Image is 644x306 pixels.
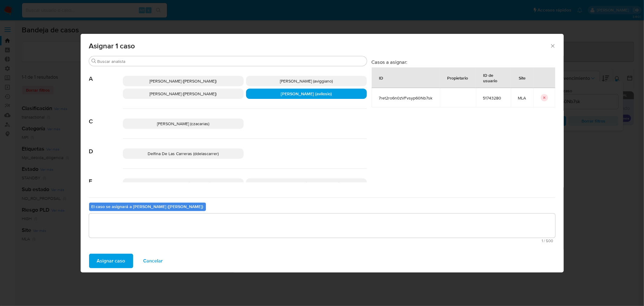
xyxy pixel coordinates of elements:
div: ID [372,70,391,85]
span: E [89,169,123,185]
span: [PERSON_NAME] (avilosio) [281,91,332,97]
div: [PERSON_NAME] ([PERSON_NAME]) [123,76,244,86]
div: Site [512,70,533,85]
button: Asignar caso [89,254,133,268]
div: [PERSON_NAME] ([PERSON_NAME]) [123,89,244,99]
span: C [89,109,123,125]
span: D [89,139,123,155]
div: Delfina De Las Carreras (ddelascarrer) [123,148,244,159]
span: [PERSON_NAME] (emcfarlane) [155,181,211,187]
div: ID de usuario [476,68,511,88]
span: [PERSON_NAME] (czacarias) [157,121,209,127]
div: assign-modal [81,34,564,272]
b: El caso se asignará a [PERSON_NAME] ([PERSON_NAME]) [91,203,203,210]
span: [PERSON_NAME] ([PERSON_NAME]) [273,181,340,187]
div: [PERSON_NAME] (aviggiano) [246,76,367,86]
span: Máximo 500 caracteres [91,239,553,243]
span: [PERSON_NAME] (aviggiano) [280,78,333,84]
button: Cancelar [136,254,171,268]
span: 7ret2ro6n0zVFvsyp60Nb7sk [379,95,433,101]
input: Buscar analista [98,59,364,64]
div: [PERSON_NAME] ([PERSON_NAME]) [246,178,367,189]
div: Propietario [440,70,476,85]
div: [PERSON_NAME] (czacarias) [123,119,244,129]
span: Cancelar [143,254,163,268]
button: icon-button [541,94,548,101]
button: Cerrar ventana [550,43,555,48]
span: [PERSON_NAME] ([PERSON_NAME]) [150,91,217,97]
span: Asignar caso [97,254,125,268]
span: 51743280 [483,95,504,101]
button: Buscar [91,59,96,63]
h3: Casos a asignar: [372,59,555,65]
span: Delfina De Las Carreras (ddelascarrer) [148,151,219,157]
span: A [89,66,123,83]
div: [PERSON_NAME] (avilosio) [246,89,367,99]
span: [PERSON_NAME] ([PERSON_NAME]) [150,78,217,84]
div: [PERSON_NAME] (emcfarlane) [123,178,244,189]
span: Asignar 1 caso [89,42,550,50]
span: MLA [518,95,526,101]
